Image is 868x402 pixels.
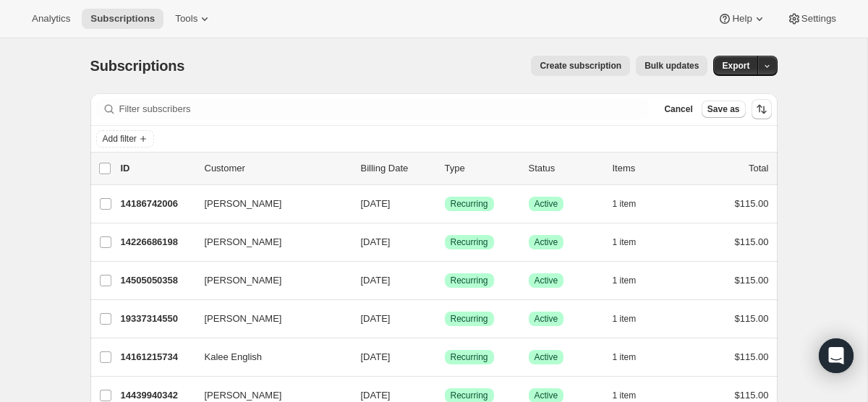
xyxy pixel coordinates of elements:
[735,390,769,401] span: $115.00
[535,390,558,401] span: Active
[613,351,637,363] span: 1 item
[196,307,341,330] button: [PERSON_NAME]
[90,13,155,25] span: Subscriptions
[658,100,698,118] button: Cancel
[175,13,197,25] span: Tools
[613,161,685,176] div: Items
[205,197,282,211] span: [PERSON_NAME]
[451,275,488,286] span: Recurring
[749,161,768,176] p: Total
[451,390,488,401] span: Recurring
[121,197,193,211] p: 14186742006
[709,9,775,29] button: Help
[119,99,650,119] input: Filter subscribers
[361,351,391,362] span: [DATE]
[613,270,652,291] button: 1 item
[205,273,282,288] span: [PERSON_NAME]
[535,351,558,363] span: Active
[531,56,630,76] button: Create subscription
[361,161,433,176] p: Billing Date
[196,192,341,215] button: [PERSON_NAME]
[735,351,769,362] span: $115.00
[121,350,193,364] p: 14161215734
[166,9,221,29] button: Tools
[205,350,263,364] span: Kalee English
[361,275,391,286] span: [DATE]
[735,313,769,324] span: $115.00
[535,198,558,210] span: Active
[535,236,558,248] span: Active
[82,9,163,29] button: Subscriptions
[664,103,692,115] span: Cancel
[121,312,193,326] p: 19337314550
[103,133,137,145] span: Add filter
[613,347,652,367] button: 1 item
[644,60,699,72] span: Bulk updates
[451,351,488,363] span: Recurring
[196,346,341,369] button: Kalee English
[196,231,341,254] button: [PERSON_NAME]
[361,390,391,401] span: [DATE]
[121,347,769,367] div: 14161215734Kalee English[DATE]SuccessRecurringSuccessActive1 item$115.00
[702,100,746,118] button: Save as
[735,236,769,247] span: $115.00
[732,13,752,25] span: Help
[121,232,769,252] div: 14226686198[PERSON_NAME][DATE]SuccessRecurringSuccessActive1 item$115.00
[121,270,769,291] div: 14505050358[PERSON_NAME][DATE]SuccessRecurringSuccessActive1 item$115.00
[205,161,349,176] p: Customer
[451,313,488,325] span: Recurring
[613,275,637,286] span: 1 item
[90,58,185,74] span: Subscriptions
[205,235,282,249] span: [PERSON_NAME]
[361,313,391,324] span: [DATE]
[361,198,391,209] span: [DATE]
[752,99,772,119] button: Sort the results
[361,236,391,247] span: [DATE]
[445,161,517,176] div: Type
[23,9,79,29] button: Analytics
[636,56,707,76] button: Bulk updates
[722,60,749,72] span: Export
[735,198,769,209] span: $115.00
[96,130,154,147] button: Add filter
[529,161,601,176] p: Status
[707,103,740,115] span: Save as
[32,13,70,25] span: Analytics
[121,309,769,329] div: 19337314550[PERSON_NAME][DATE]SuccessRecurringSuccessActive1 item$115.00
[535,313,558,325] span: Active
[540,60,621,72] span: Create subscription
[613,313,637,325] span: 1 item
[801,13,836,25] span: Settings
[735,275,769,286] span: $115.00
[819,338,854,373] div: Open Intercom Messenger
[451,198,488,210] span: Recurring
[613,194,652,214] button: 1 item
[451,236,488,248] span: Recurring
[613,390,637,401] span: 1 item
[196,269,341,292] button: [PERSON_NAME]
[535,275,558,286] span: Active
[121,161,193,176] p: ID
[613,309,652,329] button: 1 item
[778,9,845,29] button: Settings
[613,232,652,252] button: 1 item
[121,161,769,176] div: IDCustomerBilling DateTypeStatusItemsTotal
[613,236,637,248] span: 1 item
[121,194,769,214] div: 14186742006[PERSON_NAME][DATE]SuccessRecurringSuccessActive1 item$115.00
[205,312,282,326] span: [PERSON_NAME]
[613,198,637,210] span: 1 item
[121,235,193,249] p: 14226686198
[121,273,193,288] p: 14505050358
[713,56,758,76] button: Export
